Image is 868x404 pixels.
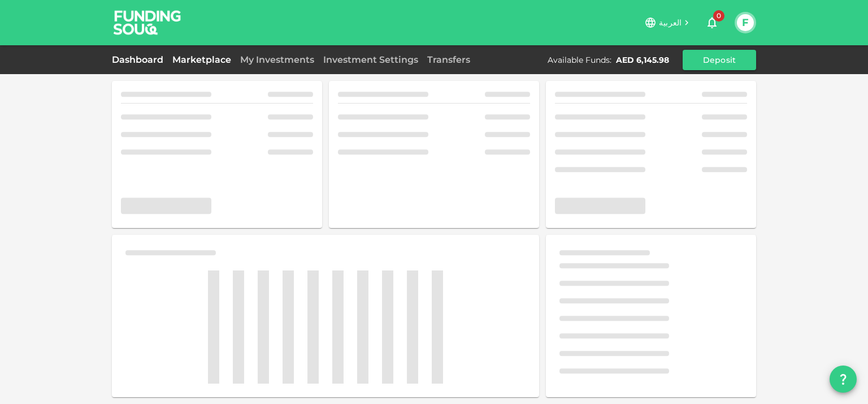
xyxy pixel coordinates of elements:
button: question [830,366,857,393]
span: 0 [713,10,724,22]
button: F [737,14,754,31]
a: Transfers [423,54,475,65]
a: My Investments [236,54,319,65]
button: 0 [701,11,723,34]
div: Available Funds : [548,54,611,66]
a: Marketplace [168,54,236,65]
div: AED 6,145.98 [616,54,669,66]
a: Investment Settings [319,54,423,65]
button: Deposit [683,50,756,70]
a: Dashboard [112,54,168,65]
span: العربية [659,18,682,28]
